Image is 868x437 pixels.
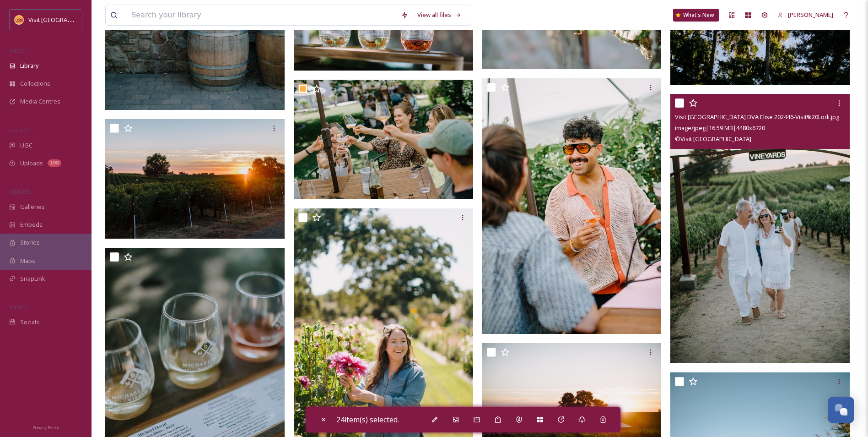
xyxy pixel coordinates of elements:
button: Open Chat [828,397,854,423]
span: © Visit [GEOGRAPHIC_DATA] [675,135,751,143]
span: Collections [20,79,50,88]
span: Uploads [20,159,43,168]
span: SOCIALS [9,304,27,311]
span: image/jpeg | 16.59 MB | 4480 x 6720 [675,124,765,132]
a: View all files [413,6,466,24]
span: UGC [20,141,32,150]
span: Media Centres [20,97,60,106]
span: Socials [20,318,39,327]
img: Visit Lodi DVA Elise 202449-Visit%20Lodi.jpg [105,119,285,239]
span: Maps [20,257,35,265]
input: Search your library [127,5,396,25]
span: Stories [20,238,40,247]
a: Privacy Policy [32,421,59,432]
span: Library [20,61,38,70]
span: Embeds [20,220,43,229]
img: Square%20Social%20Visit%20Lodi.png [15,15,24,24]
a: [PERSON_NAME] [773,6,838,24]
span: 24 item(s) selected. [336,415,399,425]
span: SnapLink [20,274,45,283]
a: What's New [673,9,719,22]
img: Visit Lodi DVA Elise 202446-Visit%20Lodi.jpg [670,94,850,363]
span: [PERSON_NAME] [788,11,833,19]
span: Galleries [20,202,45,211]
span: Privacy Policy [32,425,59,431]
span: WIDGETS [9,188,30,195]
div: 198 [48,159,61,167]
img: Visit Lodi DVA Elise 202434-Visit%20Lodi.jpg [482,78,662,334]
img: Visit Lodi DVA Elise 202433-Visit%20Lodi.jpg [294,80,473,200]
span: Visit [GEOGRAPHIC_DATA] DVA Elise 202446-Visit%20Lodi.jpg [675,113,839,121]
span: Visit [GEOGRAPHIC_DATA] [28,15,99,24]
span: COLLECT [9,127,29,134]
span: MEDIA [9,47,25,54]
